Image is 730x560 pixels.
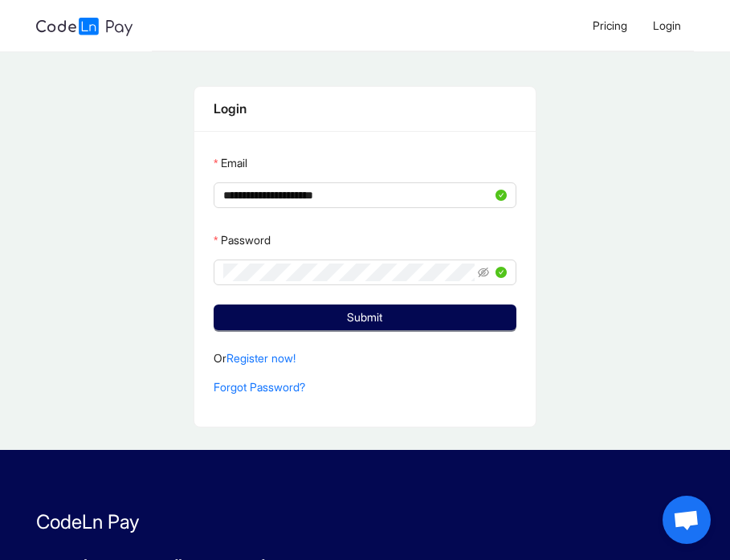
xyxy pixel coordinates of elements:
input: Password [223,264,475,281]
div: Login [214,99,516,119]
img: logo [36,18,133,36]
p: Or [214,349,516,367]
label: Email [214,150,247,176]
input: Email [223,186,492,204]
label: Password [214,227,271,253]
span: eye-invisible [478,267,489,278]
a: Forgot Password? [214,380,305,394]
a: Open chat [663,496,711,544]
p: CodeLn Pay [36,508,693,537]
span: Submit [347,309,382,326]
span: Login [653,18,681,32]
a: Register now! [226,351,296,365]
button: Submit [214,305,516,330]
span: Pricing [593,18,627,32]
